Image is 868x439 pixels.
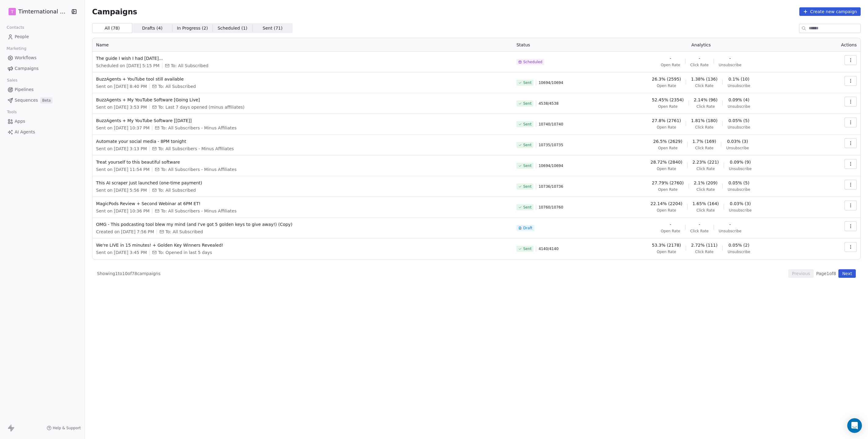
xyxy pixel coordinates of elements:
[729,208,751,213] span: Unsubscribe
[838,269,856,278] button: Next
[691,118,718,124] span: 1.81% (180)
[158,249,212,256] span: To: Opened in last 5 days
[539,163,563,168] span: 10694 / 10694
[158,146,234,152] span: To: All Subscribers - Minus Affiliates
[652,180,684,186] span: 27.79% (2760)
[539,80,563,85] span: 10694 / 10694
[539,101,559,106] span: 4538 / 4538
[96,208,150,214] span: Sent on [DATE] 10:36 PM
[729,180,750,186] span: 0.05% (5)
[699,221,700,227] span: -
[523,143,531,147] span: Sent
[726,146,749,151] span: Unsubscribe
[218,25,248,31] span: Scheduled ( 1 )
[96,159,509,165] span: Treat yourself to this beautiful software
[657,208,676,213] span: Open Rate
[728,104,750,109] span: Unsubscribe
[652,242,681,248] span: 53.3% (2178)
[693,159,719,165] span: 2.23% (221)
[96,118,509,124] span: BuzzAgents + My YouTube Software [[DATE]]
[730,201,751,207] span: 0.03% (3)
[788,269,814,278] button: Previous
[96,125,150,131] span: Sent on [DATE] 10:37 PM
[523,80,531,85] span: Sent
[96,249,147,256] span: Sent on [DATE] 3:45 PM
[539,246,559,251] span: 4140 / 4140
[18,8,69,16] span: Timternational B.V.
[7,6,67,17] button: TTimternational B.V.
[696,208,715,213] span: Click Rate
[729,118,750,124] span: 0.05% (5)
[650,201,682,207] span: 22.14% (2204)
[5,53,80,63] a: Workflows
[727,138,748,144] span: 0.03% (3)
[158,83,196,89] span: To: All Subscribed
[96,138,509,144] span: Automate your social media - 8PM tonight
[696,187,715,192] span: Click Rate
[728,83,750,88] span: Unsubscribe
[670,55,671,61] span: -
[652,76,681,82] span: 26.3% (2595)
[96,180,509,186] span: This AI scraper just launched (one-time payment)
[96,201,509,207] span: MagicPods Review + Second Webinar at 6PM ET!
[695,83,713,88] span: Click Rate
[96,55,509,61] span: The guide I wish I had [DATE]...
[695,146,713,151] span: Click Rate
[730,159,751,165] span: 0.09% (9)
[96,221,509,227] span: OMG - This podcasting tool blew my mind (and I've got 5 golden keys to give away!) (Copy)
[589,38,813,52] th: Analytics
[539,122,563,127] span: 10740 / 10740
[699,55,700,61] span: -
[96,83,147,89] span: Sent on [DATE] 8:40 PM
[5,127,80,137] a: AI Agents
[657,249,676,254] span: Open Rate
[15,65,38,72] span: Campaigns
[96,166,150,172] span: Sent on [DATE] 11:54 PM
[695,249,713,254] span: Click Rate
[96,242,509,248] span: We're LIVE in 15 minutes! + Golden Key Winners Revealed!
[729,221,731,227] span: -
[693,201,719,207] span: 1.65% (164)
[694,97,718,103] span: 2.14% (96)
[523,101,531,106] span: Sent
[15,34,29,40] span: People
[4,107,19,117] span: Tools
[171,63,208,69] span: To: All Subscribed
[15,97,38,103] span: Sequences
[5,116,80,126] a: Apps
[96,76,509,82] span: BuzzAgents + YouTube tool still available
[661,63,680,67] span: Open Rate
[652,97,684,103] span: 52.45% (2354)
[729,166,751,171] span: Unsubscribe
[11,9,14,15] span: T
[523,122,531,127] span: Sent
[15,86,34,93] span: Pipelines
[652,118,681,124] span: 27.8% (2761)
[523,205,531,210] span: Sent
[847,418,862,433] div: Open Intercom Messenger
[696,104,715,109] span: Click Rate
[693,138,716,144] span: 1.7% (169)
[96,104,147,110] span: Sent on [DATE] 3:53 PM
[4,44,29,53] span: Marketing
[523,246,531,251] span: Sent
[813,38,860,52] th: Actions
[690,229,709,234] span: Click Rate
[694,180,718,186] span: 2.1% (209)
[96,187,147,193] span: Sent on [DATE] 5:56 PM
[5,63,80,74] a: Campaigns
[670,221,671,227] span: -
[657,83,676,88] span: Open Rate
[719,229,741,234] span: Unsubscribe
[523,184,531,189] span: Sent
[729,55,731,61] span: -
[4,76,20,85] span: Sales
[523,226,532,230] span: Draft
[158,104,244,110] span: To: Last 7 days opened (minus affiliates)
[691,76,718,82] span: 1.38% (136)
[47,426,81,430] a: Help & Support
[653,138,682,144] span: 26.5% (2629)
[729,242,750,248] span: 0.05% (2)
[657,125,676,130] span: Open Rate
[539,143,563,147] span: 10735 / 10735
